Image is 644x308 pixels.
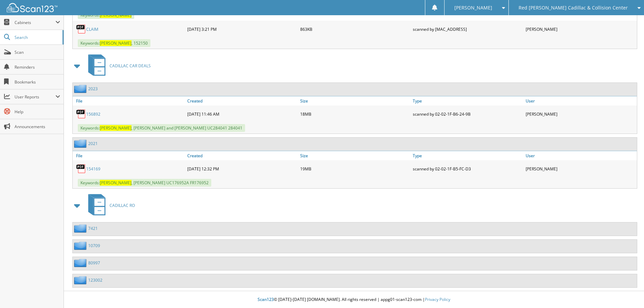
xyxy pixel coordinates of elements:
[15,124,60,129] span: Announcements
[610,276,644,308] iframe: Chat Widget
[299,151,411,160] a: Size
[78,39,150,47] span: Keywords: , 152150
[88,86,98,92] a: 2023
[74,276,88,284] img: folder2.png
[15,109,60,115] span: Help
[186,22,299,36] div: [DATE] 3:21 PM
[73,151,186,160] a: File
[299,107,411,121] div: 18MB
[524,151,637,160] a: User
[76,164,86,174] img: PDF.png
[74,224,88,233] img: folder2.png
[74,85,88,93] img: folder2.png
[411,151,524,160] a: Type
[100,40,132,46] span: [PERSON_NAME]
[15,79,60,85] span: Bookmarks
[64,291,644,308] div: © [DATE]-[DATE] [DOMAIN_NAME]. All rights reserved | appg01-scan123-com |
[74,259,88,267] img: folder2.png
[425,297,450,302] a: Privacy Policy
[88,141,98,146] a: 2021
[186,96,299,105] a: Created
[86,166,100,172] a: 154169
[100,180,132,186] span: [PERSON_NAME]
[84,52,151,79] a: CADILLAC CAR DEALS
[110,203,135,208] span: CADILLAC RO
[186,107,299,121] div: [DATE] 11:46 AM
[84,192,135,219] a: CADILLAC RO
[78,179,211,187] span: Keywords: , [PERSON_NAME] UC176952A FR176952
[76,24,86,34] img: PDF.png
[15,20,55,25] span: Cabinets
[524,22,637,36] div: [PERSON_NAME]
[299,96,411,105] a: Size
[411,162,524,175] div: scanned by 02-02-1F-B5-FC-D3
[186,151,299,160] a: Created
[74,139,88,148] img: folder2.png
[76,109,86,119] img: PDF.png
[524,96,637,105] a: User
[454,6,492,10] span: [PERSON_NAME]
[524,162,637,175] div: [PERSON_NAME]
[186,162,299,175] div: [DATE] 12:32 PM
[100,125,132,131] span: [PERSON_NAME]
[86,111,100,117] a: 156892
[73,96,186,105] a: File
[110,63,151,69] span: CADILLAC CAR DEALS
[411,107,524,121] div: scanned by 02-02-1F-B6-24-9B
[88,260,100,266] a: 80997
[7,3,57,12] img: scan123-logo-white.svg
[88,243,100,248] a: 10709
[15,34,59,40] span: Search
[411,96,524,105] a: Type
[88,277,102,283] a: 123002
[88,226,98,231] a: 7421
[15,64,60,70] span: Reminders
[299,22,411,36] div: 863KB
[411,22,524,36] div: scanned by [MAC_ADDRESS]
[299,162,411,175] div: 19MB
[86,26,98,32] a: CLAIM
[15,49,60,55] span: Scan
[74,241,88,250] img: folder2.png
[524,107,637,121] div: [PERSON_NAME]
[15,94,55,100] span: User Reports
[258,297,274,302] span: Scan123
[78,124,245,132] span: Keywords: , [PERSON_NAME] and [PERSON_NAME] UC284041 284041
[519,6,628,10] span: Red [PERSON_NAME] Cadillac & Collision Center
